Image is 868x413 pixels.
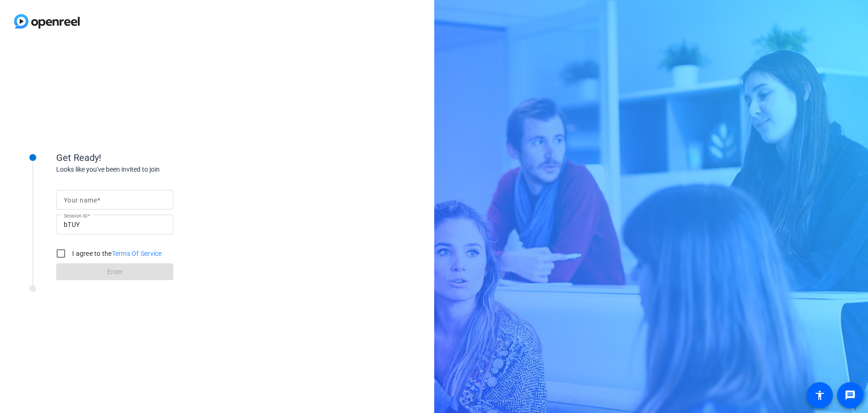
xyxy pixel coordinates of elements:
[814,390,825,401] mat-icon: accessibility
[112,250,162,257] a: Terms Of Service
[70,249,162,258] label: I agree to the
[845,390,856,401] mat-icon: message
[64,196,97,204] mat-label: Your name
[64,213,88,218] mat-label: Session ID
[56,151,244,165] div: Get Ready!
[56,165,244,174] div: Looks like you've been invited to join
